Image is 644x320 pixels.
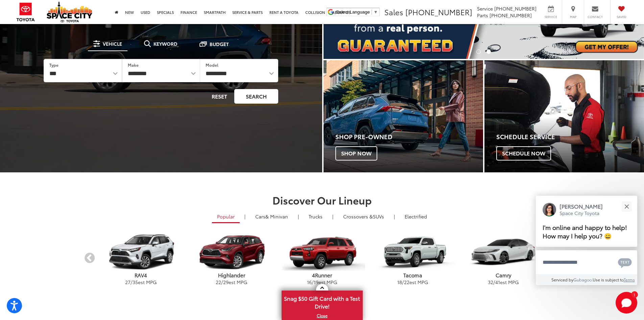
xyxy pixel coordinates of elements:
[84,228,560,289] aside: carousel
[210,42,229,46] span: Budget
[343,213,373,220] span: Crossovers &
[536,196,637,285] div: Close[PERSON_NAME]Space City ToyotaI'm online and happy to help! How may I help you? 😀Type your m...
[103,41,122,46] span: Vehicle
[47,1,92,22] img: Space City Toyota
[616,292,637,314] button: Toggle Chat Window
[543,15,558,19] span: Service
[490,12,532,19] span: [PHONE_NUMBER]
[307,279,312,285] span: 16
[324,60,483,172] a: Shop Pre-Owned Shop Now
[397,279,402,285] span: 18
[624,277,635,282] a: Terms
[384,6,403,17] span: Sales
[372,9,372,15] span: ​
[186,272,277,279] p: Highlander
[335,133,483,140] h4: Shop Pre-Owned
[282,291,362,312] span: Snag $50 Gift Card with a Test Drive!
[277,272,367,279] p: 4Runner
[125,279,130,285] span: 27
[392,213,397,220] li: |
[98,234,184,271] img: Toyota RAV4
[484,60,644,172] div: Toyota
[458,279,549,285] p: / est MPG
[477,5,493,12] span: Service
[84,194,560,206] h2: Discover Our Lineup
[296,213,301,220] li: |
[49,62,58,68] label: Type
[374,9,378,15] span: ▼
[404,279,409,285] span: 22
[573,277,593,282] a: Gubagoo.
[488,279,493,285] span: 32
[369,234,456,271] img: Toyota Tacoma
[186,279,277,285] p: / est MPG
[96,279,186,285] p: / est MPG
[367,279,458,285] p: / est MPG
[551,277,573,282] span: Serviced by
[460,234,546,271] img: Toyota Camry
[458,272,549,279] p: Camry
[324,60,483,172] div: Toyota
[559,210,603,216] p: Space City Toyota
[543,223,627,240] span: I'm online and happy to help! How may I help you? 😀
[331,213,335,220] li: |
[314,279,318,285] span: 19
[484,60,644,172] a: Schedule Service Schedule Now
[335,146,377,161] span: Shop Now
[206,62,218,68] label: Model
[486,49,491,54] li: Go to slide number 2.
[634,293,635,296] span: 1
[250,211,293,222] a: Cars
[234,89,278,104] button: Search
[616,292,637,314] svg: Start Chat
[496,146,551,161] span: Schedule Now
[304,211,328,222] a: Trucks
[588,15,603,19] span: Contact
[367,272,458,279] p: Tacoma
[476,49,481,54] li: Go to slide number 1.
[223,279,229,285] span: 29
[400,211,432,222] a: Electrified
[338,211,389,222] a: SUVs
[614,15,629,19] span: Saved
[128,62,139,68] label: Make
[495,279,500,285] span: 41
[618,257,632,268] svg: Text
[96,272,186,279] p: RAV4
[477,12,488,19] span: Parts
[212,211,240,223] a: Popular
[153,41,177,46] span: Keyword
[496,133,644,140] h4: Schedule Service
[133,279,138,285] span: 35
[206,89,233,104] button: Reset
[536,250,637,275] textarea: Type your message
[188,234,275,271] img: Toyota Highlander
[593,277,624,282] span: Use is subject to
[494,5,536,12] span: [PHONE_NUMBER]
[277,279,367,285] p: / est MPG
[559,202,603,210] p: [PERSON_NAME]
[216,279,221,285] span: 22
[619,199,634,214] button: Close
[243,213,247,220] li: |
[566,15,580,19] span: Map
[279,234,365,271] img: Toyota 4Runner
[616,255,634,270] button: Chat with SMS
[336,9,370,15] span: Select Language
[84,253,96,264] button: Previous
[405,6,472,17] span: [PHONE_NUMBER]
[336,9,378,15] a: Select Language​
[265,213,288,220] span: & Minivan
